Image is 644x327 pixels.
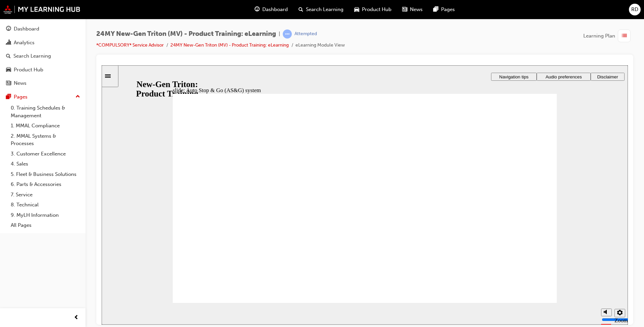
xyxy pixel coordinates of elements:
[441,6,455,13] span: Pages
[6,94,11,100] span: pages-icon
[96,30,276,38] span: 24MY New-Gen Triton (MV) - Product Training: eLearning
[354,5,359,14] span: car-icon
[3,21,83,91] button: DashboardAnalyticsSearch LearningProduct HubNews
[433,5,438,14] span: pages-icon
[299,5,303,14] span: search-icon
[3,91,83,103] button: Pages
[13,52,51,60] div: Search Learning
[170,42,289,48] a: 24MY New-Gen Triton (MV) - Product Training: eLearning
[3,23,83,35] a: Dashboard
[14,93,28,101] div: Pages
[513,252,526,272] label: Zoom to fit
[279,30,280,38] span: |
[397,9,427,14] span: Navigation tips
[8,103,83,121] a: 0. Training Schedules & Management
[8,200,83,210] a: 8. Technical
[294,31,317,37] div: Attempted
[513,244,524,252] button: Settings
[283,29,292,39] span: learningRecordVerb_ATTEMPT-icon
[3,77,83,89] a: News
[583,32,615,40] span: Learning Plan
[6,80,11,86] span: news-icon
[74,314,79,322] span: prev-icon
[444,9,480,14] span: Audio preferences
[14,25,39,33] div: Dashboard
[6,40,11,46] span: chart-icon
[306,6,343,13] span: Search Learning
[8,190,83,200] a: 7. Service
[629,4,641,15] button: RD
[14,66,43,74] div: Product Hub
[6,67,11,73] span: car-icon
[499,243,510,251] button: Mute (Ctrl+Alt+M)
[495,9,516,14] span: Disclaimer
[8,169,83,180] a: 5. Fleet & Business Solutions
[3,50,83,62] a: Search Learning
[435,7,489,15] button: Audio preferences
[631,6,638,13] span: RD
[14,39,35,47] div: Analytics
[293,3,349,16] a: search-iconSearch Learning
[249,3,293,16] a: guage-iconDashboard
[8,121,83,131] a: 1. MMAL Compliance
[6,53,11,59] span: search-icon
[6,26,11,32] span: guage-icon
[3,5,80,14] img: mmal
[389,7,435,15] button: Navigation tips
[8,179,83,190] a: 6. Parts & Accessories
[397,3,428,16] a: news-iconNews
[3,64,83,76] a: Product Hub
[349,3,397,16] a: car-iconProduct Hub
[362,6,391,13] span: Product Hub
[3,37,83,49] a: Analytics
[489,7,523,15] button: Disclaimer
[496,238,523,259] div: misc controls
[410,6,423,13] span: News
[622,32,627,40] span: list-icon
[8,220,83,231] a: All Pages
[402,5,407,14] span: news-icon
[428,3,460,16] a: pages-iconPages
[500,252,543,257] input: volume
[262,6,288,13] span: Dashboard
[75,92,80,101] span: up-icon
[255,5,260,14] span: guage-icon
[14,79,26,87] div: News
[8,159,83,169] a: 4. Sales
[296,42,345,49] li: eLearning Module View
[8,210,83,220] a: 9. MyLH Information
[96,42,164,48] a: *COMPULSORY* Service Advisor
[583,29,633,42] button: Learning Plan
[8,149,83,159] a: 3. Customer Excellence
[8,131,83,149] a: 2. MMAL Systems & Processes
